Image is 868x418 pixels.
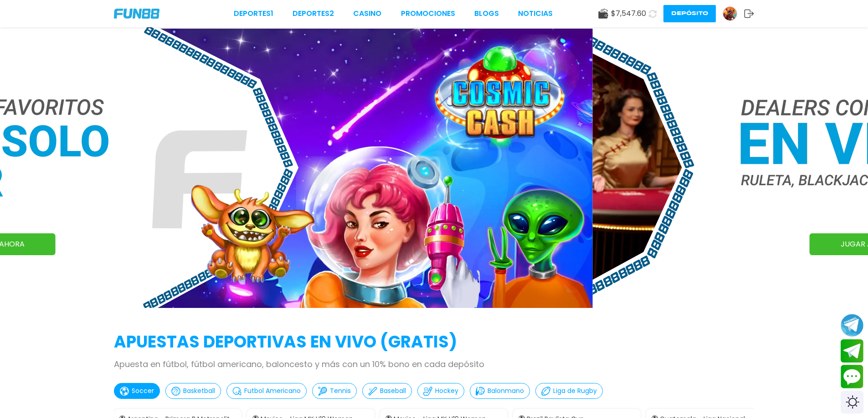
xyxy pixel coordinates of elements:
a: Deportes2 [293,8,334,19]
button: Basketball [165,383,221,399]
p: Apuesta en fútbol, fútbol americano, baloncesto y más con un 10% bono en cada depósito [114,358,754,370]
button: Hockey [417,383,464,399]
button: Futbol Americano [226,383,307,399]
p: Futbol Americano [244,386,301,396]
img: Avatar [723,7,737,20]
p: Liga de Rugby [553,386,597,396]
a: Promociones [401,8,455,19]
p: Balonmano [488,386,524,396]
div: Switch theme [841,391,863,413]
a: Deportes1 [234,8,273,19]
button: Join telegram [841,339,863,363]
img: Company Logo [114,9,159,19]
button: Contact customer service [841,365,863,388]
p: Hockey [435,386,458,396]
button: Join telegram channel [841,313,863,337]
p: Soccer [132,386,154,396]
h2: APUESTAS DEPORTIVAS EN VIVO (gratis) [114,330,754,354]
p: Baseball [380,386,406,396]
p: Basketball [183,386,215,396]
button: Soccer [114,383,160,399]
span: $ 7,547.60 [611,8,646,19]
a: CASINO [353,8,381,19]
button: Balonmano [470,383,530,399]
button: Tennis [312,383,357,399]
p: Tennis [330,386,351,396]
a: BLOGS [474,8,499,19]
a: NOTICIAS [518,8,553,19]
button: Baseball [362,383,412,399]
button: Depósito [663,5,716,22]
button: Liga de Rugby [535,383,603,399]
a: Avatar [723,6,744,21]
